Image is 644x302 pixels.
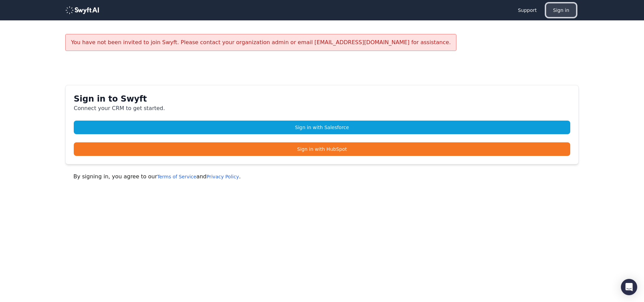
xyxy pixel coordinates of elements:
[207,174,239,179] a: Privacy Policy
[65,34,456,51] div: You have not been invited to join Swyft. Please contact your organization admin or email [EMAIL_A...
[157,174,196,179] a: Terms of Service
[74,142,570,156] a: Sign in with HubSpot
[511,3,543,17] a: Support
[73,173,571,181] p: By signing in, you agree to our and .
[74,104,570,112] p: Connect your CRM to get started.
[546,3,576,17] button: Sign in
[74,93,570,104] h1: Sign in to Swyft
[74,121,570,134] a: Sign in with Salesforce
[621,279,637,295] div: Open Intercom Messenger
[65,6,99,14] img: logo-488353a97b7647c9773e25e94dd66c4536ad24f66c59206894594c5eb3334934.png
